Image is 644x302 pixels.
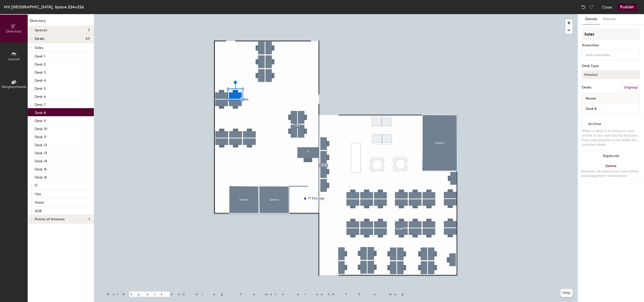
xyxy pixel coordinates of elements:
[35,109,46,115] p: Desk 8
[4,4,84,10] div: MX [GEOGRAPHIC_DATA], Space 224+226
[582,85,591,89] div: Desks
[8,57,20,61] span: Layout
[6,29,22,34] span: Directory
[86,37,90,41] span: 69
[583,94,598,103] span: Name
[35,69,46,75] p: Desk 3
[560,289,573,297] button: Help
[35,77,46,83] p: Desk 4
[2,85,26,89] span: Neighborhoods
[35,200,44,205] span: Hotel
[35,53,45,58] p: Desk 1
[35,158,47,163] p: Desk 14
[35,61,46,67] p: Desk 2
[35,149,47,155] p: Desk 13
[35,46,43,50] span: Sales
[582,14,600,24] button: Details
[617,3,637,11] button: Publish
[582,129,640,147] div: When a desk is archived it's not active in any user-facing features. Your organization is not bil...
[578,161,644,183] button: DeleteRemoves all associated reservation and assignment information
[35,101,46,107] p: Desk 7
[578,151,644,161] button: Duplicate
[88,28,90,32] span: 3
[588,122,601,126] div: Archive
[35,133,46,139] p: Desk 11
[582,64,640,68] div: Desk Type
[582,43,640,47] div: Amenities
[589,5,594,10] img: Redo
[581,5,586,10] img: Undo
[35,125,47,131] p: Desk 10
[602,3,612,11] button: Close
[622,83,640,92] button: Ungroup
[28,18,94,26] h1: Directory
[35,117,46,123] p: Desk 9
[35,209,42,213] span: XDR
[35,174,47,179] p: Desk 16
[35,166,47,171] p: Desk 15
[35,183,37,188] span: IT
[35,28,47,32] span: Spaces
[35,141,47,147] p: Desk 12
[35,192,41,196] span: Ops
[582,70,640,79] button: Hoteled
[581,169,641,178] div: Removes all associated reservation and assignment information
[35,93,46,99] p: Desk 6
[600,14,619,24] button: Policies
[584,51,630,57] input: Add amenities
[89,217,90,221] span: 1
[35,85,46,91] p: Desk 5
[35,217,65,221] span: Points of interest
[35,37,45,41] span: Desks
[583,105,639,112] input: Unnamed desk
